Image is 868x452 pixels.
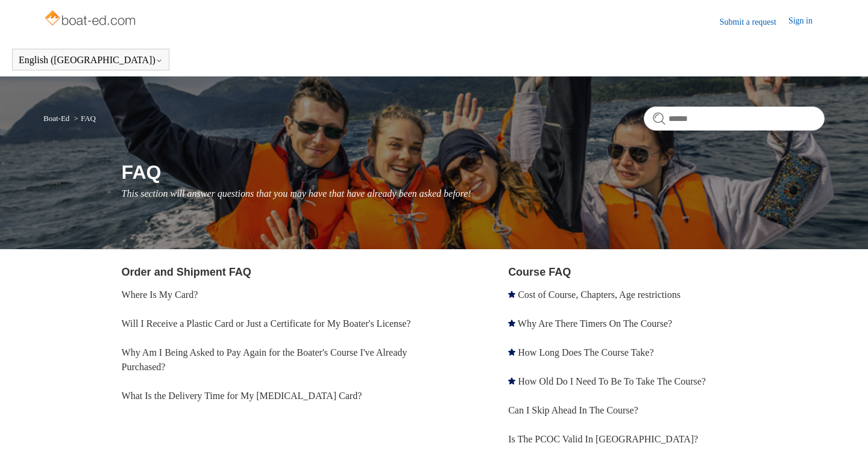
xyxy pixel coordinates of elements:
a: Course FAQ [508,266,571,278]
h1: FAQ [122,158,825,187]
svg: Promoted article [508,348,515,356]
li: Boat-Ed [43,114,72,123]
a: Submit a request [720,16,788,28]
a: Will I Receive a Plastic Card or Just a Certificate for My Boater's License? [122,318,411,329]
button: English ([GEOGRAPHIC_DATA]) [19,55,163,66]
svg: Promoted article [508,291,515,298]
a: What Is the Delivery Time for My [MEDICAL_DATA] Card? [122,391,362,401]
img: Boat-Ed Help Center home page [43,7,139,31]
a: How Long Does The Course Take? [518,347,653,358]
a: Can I Skip Ahead In The Course? [508,405,638,415]
a: Order and Shipment FAQ [122,266,251,278]
input: Search [644,107,825,131]
li: FAQ [72,114,96,123]
p: This section will answer questions that you may have that have already been asked before! [122,187,825,201]
a: Why Am I Being Asked to Pay Again for the Boater's Course I've Already Purchased? [122,347,407,372]
svg: Promoted article [508,377,515,385]
a: How Old Do I Need To Be To Take The Course? [518,376,706,386]
a: Sign in [788,14,825,29]
a: Boat-Ed [43,114,69,123]
a: Where Is My Card? [122,289,198,300]
a: Is The PCOC Valid In [GEOGRAPHIC_DATA]? [508,434,698,444]
a: Why Are There Timers On The Course? [518,318,672,329]
a: Cost of Course, Chapters, Age restrictions [518,289,681,300]
svg: Promoted article [508,320,515,327]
